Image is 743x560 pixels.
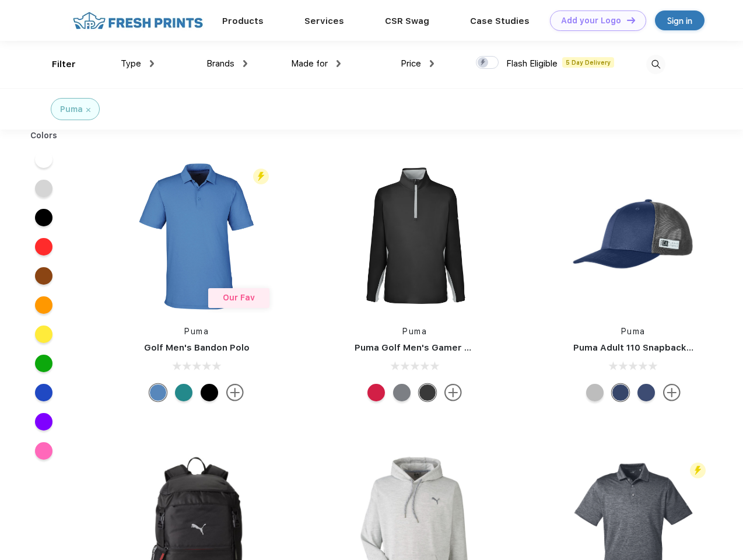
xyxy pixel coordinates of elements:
a: Products [222,16,264,26]
a: Golf Men's Bandon Polo [144,342,250,353]
div: Quarry with Brt Whit [586,384,604,401]
div: Puma Black [419,384,436,401]
span: Flash Eligible [506,58,558,69]
a: Sign in [655,10,705,30]
img: func=resize&h=266 [337,159,492,314]
span: 5 Day Delivery [562,57,614,68]
img: dropdown.png [337,60,341,67]
img: func=resize&h=266 [119,159,274,314]
img: flash_active_toggle.svg [253,169,269,184]
div: Colors [22,129,66,142]
img: DT [627,17,635,23]
div: Peacoat with Qut Shd [612,384,629,401]
div: Peacoat Qut Shd [637,384,655,401]
span: Our Fav [223,293,255,302]
a: Puma [184,327,209,336]
img: dropdown.png [243,60,247,67]
div: Add your Logo [561,16,621,26]
img: more.svg [663,384,681,401]
div: Sign in [667,14,692,27]
span: Made for [291,58,328,69]
a: Puma [621,327,646,336]
div: Filter [52,58,76,71]
div: Green Lagoon [175,384,192,401]
img: desktop_search.svg [646,55,665,74]
span: Type [121,58,141,69]
span: Brands [206,58,234,69]
img: dropdown.png [150,60,154,67]
span: Price [401,58,421,69]
div: Ski Patrol [367,384,385,401]
a: CSR Swag [385,16,429,26]
img: filter_cancel.svg [86,108,90,112]
div: Puma [60,103,83,116]
a: Puma [402,327,427,336]
a: Services [304,16,344,26]
div: Quiet Shade [393,384,411,401]
img: flash_active_toggle.svg [690,463,706,478]
img: func=resize&h=266 [556,159,711,314]
div: Lake Blue [149,384,167,401]
img: dropdown.png [430,60,434,67]
img: fo%20logo%202.webp [69,10,206,31]
a: Puma Golf Men's Gamer Golf Quarter-Zip [355,342,539,353]
img: more.svg [226,384,244,401]
img: more.svg [444,384,462,401]
div: Puma Black [201,384,218,401]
